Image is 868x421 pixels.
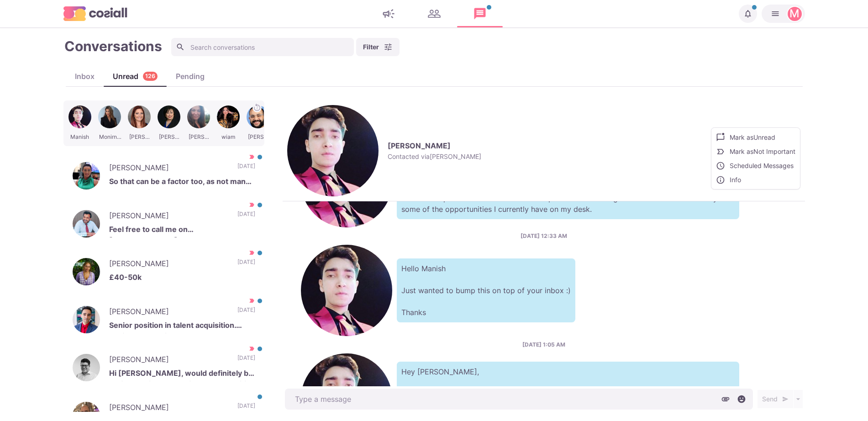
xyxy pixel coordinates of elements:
img: logo [63,6,127,21]
p: Senior position in talent acquisition. Preferably hybrid or remote environment [109,320,255,333]
img: Sunny Maini [73,210,100,237]
p: [PERSON_NAME] [109,354,228,368]
p: [PERSON_NAME] [109,210,228,224]
div: Inbox [66,71,104,82]
button: Manish Singh[PERSON_NAME]Contacted via[PERSON_NAME] [287,105,481,196]
p: [PERSON_NAME] [109,258,228,272]
img: Manish Singh [287,105,379,196]
p: [PERSON_NAME] [388,141,451,150]
p: [DATE] [237,258,255,272]
p: [DATE] [237,306,255,320]
input: Search conversations [171,38,354,56]
p: Feel free to call me on [PHONE_NUMBER] [109,224,255,237]
img: Lauryn Ifill [73,258,100,285]
img: Max Wheeler [73,354,100,381]
p: [PERSON_NAME] [109,162,228,176]
div: Martin [789,8,800,19]
h1: Conversations [64,38,162,54]
button: Filter [356,38,400,56]
p: [DATE] 12:33 AM [521,232,567,240]
p: [PERSON_NAME] [109,402,228,416]
button: Martin [762,5,805,23]
p: Hi [PERSON_NAME], would definitely be up for hearing some of the opportunities [109,368,255,381]
button: Select emoji [735,392,748,406]
p: £40-50k [109,272,255,285]
p: [DATE] [237,402,255,416]
p: [DATE] 1:05 AM [522,341,565,349]
p: [DATE] [237,354,255,368]
div: Pending [167,71,214,82]
button: Attach files [719,392,732,406]
p: Hello Manish Just wanted to bump this on top of your inbox :) Thanks [397,258,575,322]
button: Notifications [739,5,757,23]
div: Unread [104,71,167,82]
img: Manish Singh [301,245,392,336]
p: [DATE] [237,210,255,224]
p: Contacted via [PERSON_NAME] [388,153,481,161]
p: 126 [145,72,155,81]
p: [DATE] [237,162,255,176]
p: [PERSON_NAME] [109,306,228,320]
img: Mohamed Emara [73,306,100,333]
img: Natasha Francis [73,162,100,189]
button: Send [758,390,793,408]
p: So that can be a factor too, as not many as companies have that budget [109,176,255,189]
